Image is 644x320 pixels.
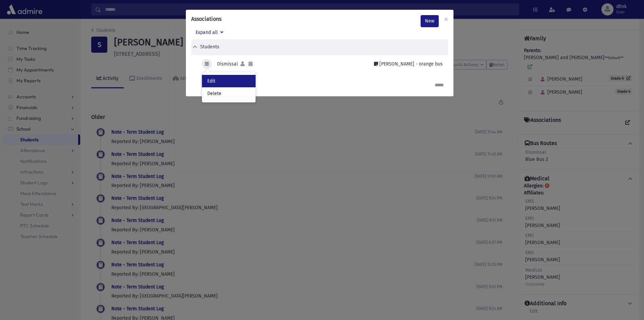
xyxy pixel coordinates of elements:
[191,43,443,50] button: Students
[444,14,448,24] span: ×
[421,15,439,27] a: New
[374,60,443,67] div: [PERSON_NAME] - orange bus
[217,60,238,67] div: Dismissal
[202,87,256,100] a: Delete
[200,43,219,50] div: Students
[191,15,221,23] h6: Associations
[439,10,453,29] button: Close
[191,27,228,39] button: Expand all
[202,75,256,87] a: Edit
